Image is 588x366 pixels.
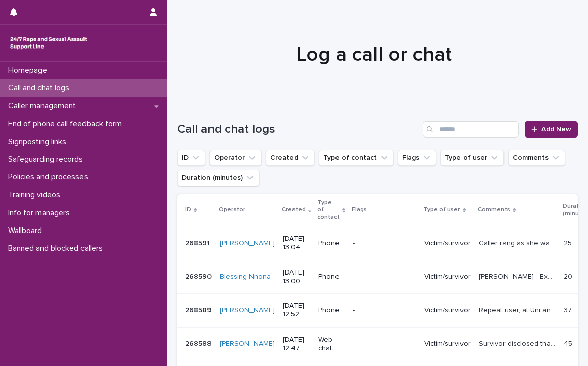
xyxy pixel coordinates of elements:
a: Blessing Nnona [220,272,271,281]
p: Wallboard [4,226,50,236]
a: Add New [525,121,578,138]
p: Signposting links [4,137,74,147]
button: ID [177,150,205,166]
p: - [353,340,416,348]
p: Victim/survivor [424,340,471,348]
p: Phone [318,306,344,315]
p: 37 [564,304,574,315]
button: Created [266,150,315,166]
p: Policies and processes [4,172,96,182]
p: Flags [352,204,367,215]
p: ID [185,204,191,215]
p: Repeat user, at Uni and struggling with panic attacks. I have worked through some relaxation brea... [479,304,558,315]
p: 45 [564,338,574,348]
p: Web chat [318,336,344,353]
p: Safeguarding records [4,155,91,164]
p: End of phone call feedback form [4,119,130,129]
p: Homepage [4,66,55,75]
h1: Call and chat logs [177,122,418,137]
p: [DATE] 13:04 [283,235,310,252]
p: Survivor disclosed that they were abused as a child by their half brother. - survivors feelings w... [479,338,558,348]
p: [DATE] 12:47 [283,336,310,353]
p: Angela - Experienced SV, explored feelings, provided emotional support, empowered, explored optio... [479,270,558,281]
p: 268588 [185,338,214,348]
p: Created [282,204,306,215]
p: Comments [478,204,510,215]
button: Duration (minutes) [177,170,260,186]
p: Caller rang as she was struggling today, waiting for her counselling session to start and will be... [479,237,558,248]
h1: Log a call or chat [177,42,570,67]
p: [DATE] 13:00 [283,268,310,286]
a: [PERSON_NAME] [220,239,275,248]
p: Caller management [4,101,84,111]
p: Phone [318,272,344,281]
p: 268591 [185,237,212,248]
p: 25 [564,237,574,248]
button: Type of contact [319,150,394,166]
p: 268590 [185,270,214,281]
p: Operator [219,204,245,215]
p: Type of contact [317,197,340,223]
p: Training videos [4,190,68,200]
p: Victim/survivor [424,239,471,248]
button: Comments [508,150,565,166]
p: 20 [564,270,574,281]
p: - [353,272,416,281]
p: 268589 [185,304,214,315]
a: [PERSON_NAME] [220,340,275,348]
p: Type of user [423,204,460,215]
p: Call and chat logs [4,83,77,93]
img: rhQMoQhaT3yELyF149Cw [8,33,89,53]
input: Search [423,121,519,138]
p: - [353,306,416,315]
p: Info for managers [4,208,78,218]
button: Type of user [440,150,504,166]
p: - [353,239,416,248]
button: Flags [398,150,436,166]
p: Banned and blocked callers [4,244,111,253]
p: Victim/survivor [424,306,471,315]
p: [DATE] 12:52 [283,302,310,319]
p: Phone [318,239,344,248]
p: Victim/survivor [424,272,471,281]
button: Operator [209,150,262,166]
span: Add New [541,126,571,133]
a: [PERSON_NAME] [220,306,275,315]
